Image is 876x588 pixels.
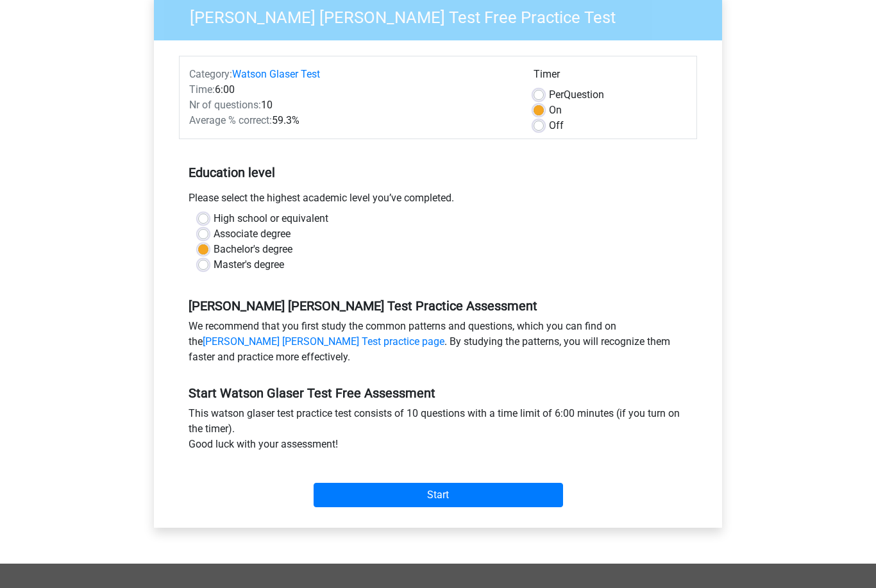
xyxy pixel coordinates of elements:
[214,242,292,257] label: Bachelor's degree
[214,257,284,273] label: Master's degree
[214,211,328,226] label: High school or equivalent
[174,3,712,28] h3: [PERSON_NAME] [PERSON_NAME] Test Free Practice Test
[189,385,687,401] h5: Start Watson Glaser Test Free Assessment
[180,113,524,128] div: 59.3%
[180,97,524,113] div: 10
[214,226,291,242] label: Associate degree
[179,406,697,457] div: This watson glaser test practice test consists of 10 questions with a time limit of 6:00 minutes ...
[203,335,444,348] a: [PERSON_NAME] [PERSON_NAME] Test practice page
[549,88,564,101] span: Per
[549,87,604,103] label: Question
[189,114,272,126] span: Average % correct:
[534,67,687,87] div: Timer
[549,118,564,133] label: Off
[189,160,687,185] h5: Education level
[189,68,232,80] span: Category:
[179,319,697,370] div: We recommend that you first study the common patterns and questions, which you can find on the . ...
[189,99,261,111] span: Nr of questions:
[179,190,697,211] div: Please select the highest academic level you’ve completed.
[232,68,320,80] a: Watson Glaser Test
[189,298,687,314] h5: [PERSON_NAME] [PERSON_NAME] Test Practice Assessment
[314,483,563,507] input: Start
[180,82,524,97] div: 6:00
[549,103,562,118] label: On
[189,83,215,96] span: Time:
